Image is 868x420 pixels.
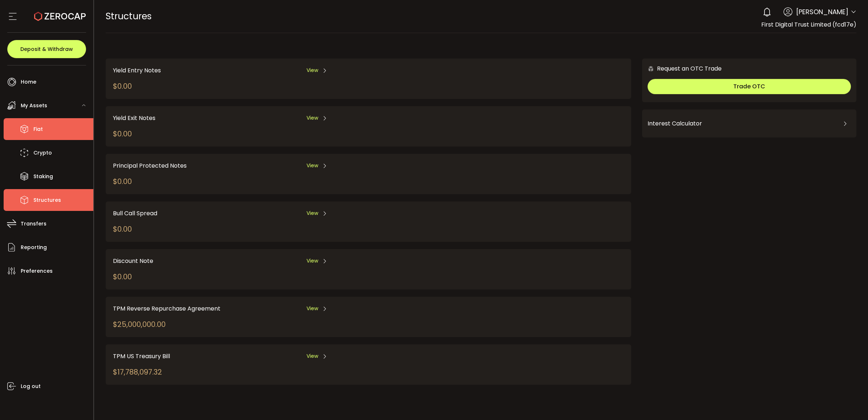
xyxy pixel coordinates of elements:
[33,148,52,158] span: Crypto
[21,100,47,111] span: My Assets
[21,242,47,253] span: Reporting
[113,81,132,92] div: $0.00
[113,319,166,330] div: $25,000,000.00
[113,352,170,361] span: TPM US Treasury Bill
[21,77,36,87] span: Home
[113,271,132,282] div: $0.00
[21,381,41,392] span: Log out
[113,113,155,123] span: Yield Exit Notes
[33,171,53,182] span: Staking
[307,67,318,74] span: View
[113,304,220,313] span: TPM Reverse Repurchase Agreement
[113,176,132,187] div: $0.00
[7,40,86,58] button: Deposit & Withdraw
[21,219,46,229] span: Transfers
[33,124,43,135] span: Fiat
[307,257,318,265] span: View
[642,64,722,73] div: Request an OTC Trade
[113,128,132,139] div: $0.00
[648,79,851,94] button: Trade OTC
[648,115,851,132] div: Interest Calculator
[307,162,318,169] span: View
[832,385,868,420] iframe: Chat Widget
[113,367,162,377] div: $17,788,097.32
[113,256,153,265] span: Discount Note
[796,7,848,17] span: [PERSON_NAME]
[648,65,654,72] img: 6nGpN7MZ9FLuBP83NiajKbTRY4UzlzQtBKtCrLLspmCkSvCZHBKvY3NxgQaT5JnOQREvtQ257bXeeSTueZfAPizblJ+Fe8JwA...
[21,266,53,276] span: Preferences
[113,209,157,218] span: Bull Call Spread
[761,20,856,29] span: First Digital Trust Limited (fcd17e)
[307,305,318,312] span: View
[33,195,61,205] span: Structures
[113,66,161,75] span: Yield Entry Notes
[307,114,318,122] span: View
[113,161,187,170] span: Principal Protected Notes
[106,10,152,23] span: Structures
[113,224,132,235] div: $0.00
[20,47,73,52] span: Deposit & Withdraw
[733,82,765,91] span: Trade OTC
[307,209,318,217] span: View
[307,352,318,360] span: View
